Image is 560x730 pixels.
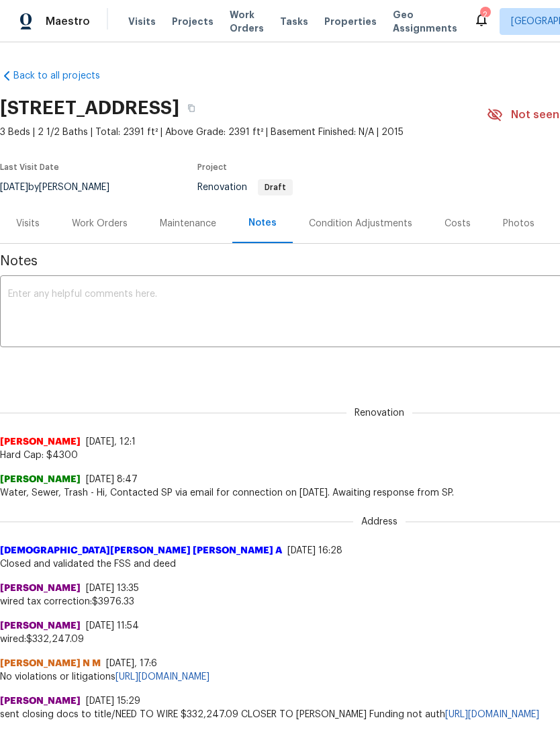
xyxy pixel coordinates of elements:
div: Condition Adjustments [309,217,412,230]
div: Costs [445,217,471,230]
span: [DATE] 15:29 [86,696,140,706]
span: [DATE] 13:35 [86,584,139,593]
button: Copy Address [179,96,203,120]
span: [DATE], 17:6 [106,659,157,668]
span: Maestro [46,15,90,28]
div: 2 [480,8,489,21]
span: Tasks [280,17,308,26]
span: Renovation [197,183,293,192]
div: Visits [16,217,40,230]
span: [DATE] 8:47 [86,475,138,484]
span: Properties [324,15,377,28]
span: [DATE], 12:1 [86,437,136,447]
a: [URL][DOMAIN_NAME] [115,672,209,682]
span: Draft [259,183,291,191]
span: [DATE] 16:28 [287,546,342,555]
span: [DATE] 11:54 [86,621,139,631]
div: Notes [248,216,277,230]
span: Address [353,515,406,529]
div: Photos [503,217,534,230]
span: Project [197,163,227,171]
span: Visits [128,15,156,28]
div: Work Orders [72,217,128,230]
div: Maintenance [160,217,216,230]
span: Work Orders [230,8,264,35]
a: [URL][DOMAIN_NAME] [445,710,539,719]
span: Renovation [346,406,412,420]
span: Geo Assignments [393,8,457,35]
span: Projects [172,15,214,28]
